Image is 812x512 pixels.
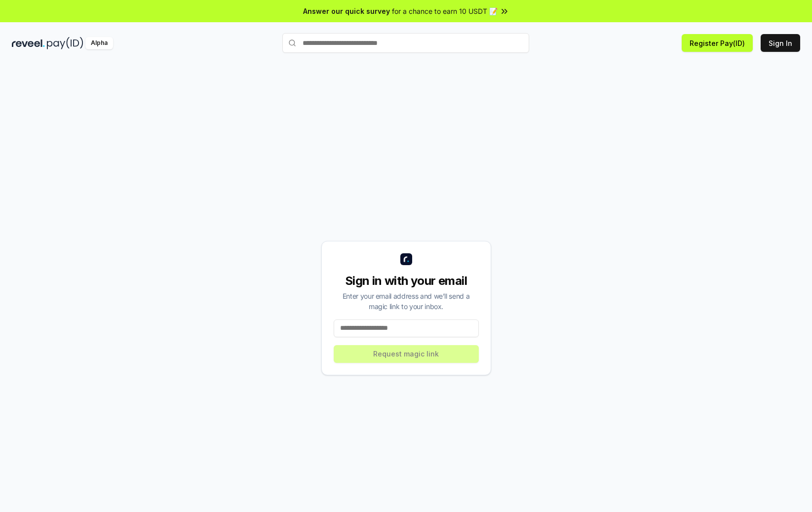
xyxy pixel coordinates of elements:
[682,34,753,52] button: Register Pay(ID)
[47,37,83,49] img: pay_id
[85,37,113,49] div: Alpha
[303,6,390,16] span: Answer our quick survey
[12,37,45,49] img: reveel_dark
[334,291,479,312] div: Enter your email address and we’ll send a magic link to your inbox.
[334,273,479,289] div: Sign in with your email
[400,253,412,265] img: logo_small
[761,34,800,52] button: Sign In
[392,6,498,16] span: for a chance to earn 10 USDT 📝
